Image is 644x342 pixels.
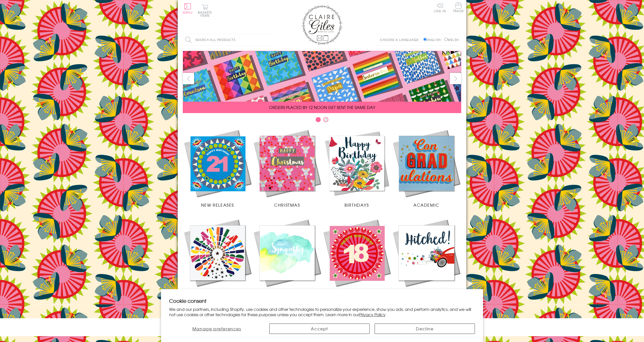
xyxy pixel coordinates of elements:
[252,129,322,208] a: Christmas
[316,117,321,122] button: Carousel Page 1 (Current Slide)
[169,307,475,317] p: We and our partners, including Shopify, use cookies and other technologies to personalize your ex...
[169,297,475,304] h2: Cookie consent
[302,5,342,45] img: Claire Giles Greetings Cards
[450,73,461,84] button: next
[423,38,427,41] input: English
[269,104,375,110] span: ORDERS PLACED BY 12 NOON GET SENT THE SAME DAY
[198,4,212,17] button: Basket0 items
[444,37,459,42] label: Welsh
[192,326,241,332] span: Manage preferences
[169,324,264,334] button: Manage preferences
[183,117,461,125] div: Carousel Pagination
[345,202,369,208] span: Birthdays
[444,38,448,41] input: Welsh
[183,3,193,14] button: Menu
[434,3,446,12] a: Log In
[183,218,252,297] a: Congratulations
[392,129,461,208] a: Academic
[423,37,443,42] label: English
[183,34,271,46] input: Search all products
[200,10,212,18] span: 0 items
[322,129,392,208] a: Birthdays
[322,218,392,297] a: Age Cards
[453,3,464,12] span: Trade
[201,202,234,208] span: New Releases
[269,324,370,334] button: Accept
[375,324,475,334] button: Decline
[252,218,322,297] a: Sympathy
[183,73,194,84] button: prev
[183,10,193,15] span: Menu
[323,117,328,122] button: Carousel Page 2
[392,218,461,297] a: Wedding Occasions
[274,202,300,208] span: Christmas
[453,3,464,13] a: Trade
[266,34,271,46] input: Search
[413,202,439,208] span: Academic
[183,129,252,208] a: New Releases
[380,37,422,42] p: Choose a language:
[359,311,386,317] a: Privacy Policy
